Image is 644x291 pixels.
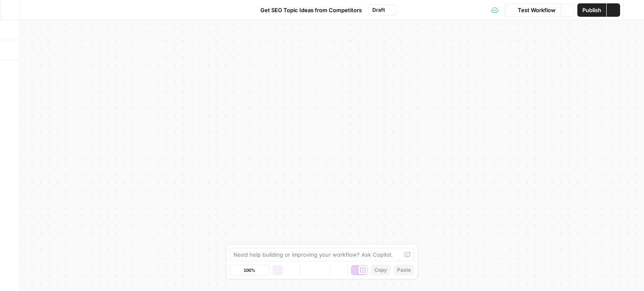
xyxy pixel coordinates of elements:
[372,6,385,14] span: Draft
[260,6,362,14] span: Get SEO Topic Ideas from Competitors
[369,5,396,15] button: Draft
[248,3,367,17] button: Get SEO Topic Ideas from Competitors
[394,265,414,276] button: Paste
[577,3,606,17] button: Publish
[582,6,601,14] span: Publish
[505,3,561,17] button: Test Workflow
[374,266,387,274] span: Copy
[397,266,411,274] span: Paste
[244,267,255,273] span: 100%
[371,265,390,276] button: Copy
[518,6,556,14] span: Test Workflow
